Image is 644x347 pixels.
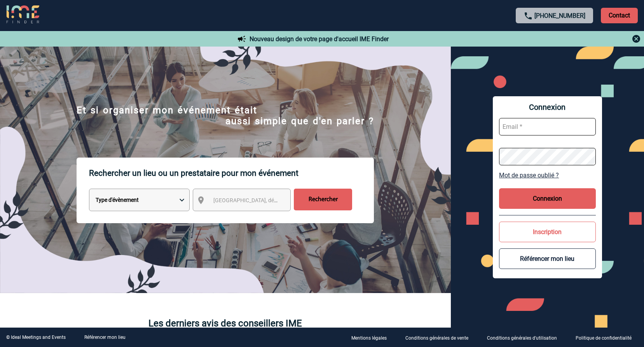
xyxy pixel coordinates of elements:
[213,197,321,203] span: [GEOGRAPHIC_DATA], département, région...
[601,8,638,23] p: Contact
[405,335,468,341] p: Conditions générales de vente
[524,11,533,21] img: call-24-px.png
[294,189,352,210] input: Rechercher
[351,335,387,341] p: Mentions légales
[499,248,596,269] button: Référencer mon lieu
[345,334,399,341] a: Mentions légales
[487,335,557,341] p: Conditions générales d'utilisation
[481,334,569,341] a: Conditions générales d'utilisation
[569,334,644,341] a: Politique de confidentialité
[534,12,585,19] a: [PHONE_NUMBER]
[499,102,596,112] span: Connexion
[499,118,596,135] input: Email *
[6,335,66,340] div: © Ideal Meetings and Events
[499,188,596,209] button: Connexion
[576,335,632,341] p: Politique de confidentialité
[399,334,481,341] a: Conditions générales de vente
[84,335,126,340] a: Référencer mon lieu
[499,222,596,242] button: Inscription
[499,172,596,179] a: Mot de passe oublié ?
[89,158,374,189] p: Rechercher un lieu ou un prestataire pour mon événement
